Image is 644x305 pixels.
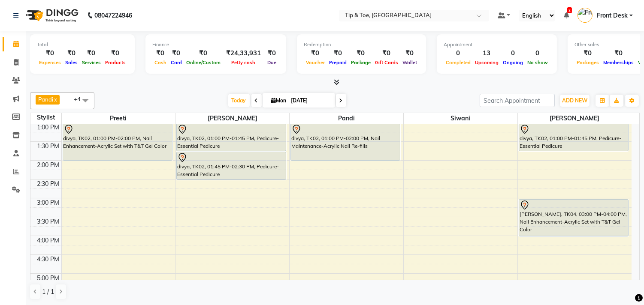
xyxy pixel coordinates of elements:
span: Services [80,60,103,66]
div: 0 [501,48,525,58]
span: Sales [63,60,80,66]
span: Preeti [62,113,175,124]
div: ₹0 [264,48,279,58]
span: Pandi [38,96,53,103]
a: x [53,96,57,103]
div: 2:30 PM [36,179,61,188]
div: 5:00 PM [36,274,61,283]
div: Appointment [444,41,550,48]
span: Cash [152,60,169,66]
div: ₹0 [400,48,419,58]
span: Packages [574,60,601,66]
div: ₹0 [63,48,80,58]
span: ADD NEW [562,97,587,104]
div: 4:30 PM [36,255,61,264]
div: ₹0 [601,48,636,58]
input: 2025-09-01 [289,94,332,107]
img: Front Desk [577,8,593,23]
span: Completed [444,60,473,66]
div: ₹0 [80,48,103,58]
img: logo [22,3,81,27]
span: [PERSON_NAME] [518,113,632,124]
span: Memberships [601,60,636,66]
div: Finance [152,41,279,48]
div: 0 [444,48,473,58]
div: ₹0 [349,48,373,58]
div: 3:30 PM [36,217,61,226]
div: 4:00 PM [36,236,61,245]
span: Pandi [290,113,403,124]
div: divya, TK02, 01:00 PM-02:00 PM, Nail Enhancement-Acrylic Set with T&T Gel Color [63,124,172,160]
div: ₹0 [37,48,63,58]
span: Prepaid [327,60,349,66]
div: ₹24,33,931 [223,48,264,58]
span: Package [349,60,373,66]
span: Card [169,60,184,66]
input: Search Appointment [480,94,555,107]
div: divya, TK02, 01:00 PM-02:00 PM, Nail Maintenance-Acrylic Nail Re-fills [291,124,400,160]
div: ₹0 [184,48,223,58]
div: [PERSON_NAME], TK04, 03:00 PM-04:00 PM, Nail Enhancement-Acrylic Set with T&T Gel Color [519,200,629,236]
span: Siwani [404,113,517,124]
div: 2:00 PM [36,161,61,170]
div: ₹0 [373,48,400,58]
div: 1:00 PM [36,123,61,132]
div: Total [37,41,128,48]
div: ₹0 [103,48,128,58]
span: +4 [74,96,87,102]
div: ₹0 [169,48,184,58]
span: Online/Custom [184,60,223,66]
button: ADD NEW [560,95,590,107]
span: 1 / 1 [42,287,54,296]
div: 1:30 PM [36,142,61,151]
div: divya, TK02, 01:00 PM-01:45 PM, Pedicure-Essential Pedicure [177,124,286,151]
span: Expenses [37,60,63,66]
div: 3:00 PM [36,198,61,207]
span: Ongoing [501,60,525,66]
span: Today [228,94,250,107]
div: 0 [525,48,550,58]
span: Petty cash [230,60,258,66]
div: 13 [473,48,501,58]
div: ₹0 [327,48,349,58]
b: 08047224946 [94,3,132,27]
span: Wallet [400,60,419,66]
div: ₹0 [304,48,327,58]
span: Voucher [304,60,327,66]
a: 2 [564,12,569,19]
span: Gift Cards [373,60,400,66]
span: Front Desk [597,11,628,20]
span: 2 [567,7,572,13]
div: Redemption [304,41,419,48]
div: Stylist [30,113,61,122]
span: Upcoming [473,60,501,66]
div: ₹0 [574,48,601,58]
span: Due [265,60,278,66]
div: ₹0 [152,48,169,58]
span: [PERSON_NAME] [175,113,289,124]
span: Products [103,60,128,66]
span: No show [525,60,550,66]
div: divya, TK02, 01:00 PM-01:45 PM, Pedicure-Essential Pedicure [519,124,629,151]
div: divya, TK02, 01:45 PM-02:30 PM, Pedicure-Essential Pedicure [177,152,286,179]
span: Mon [269,97,289,104]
